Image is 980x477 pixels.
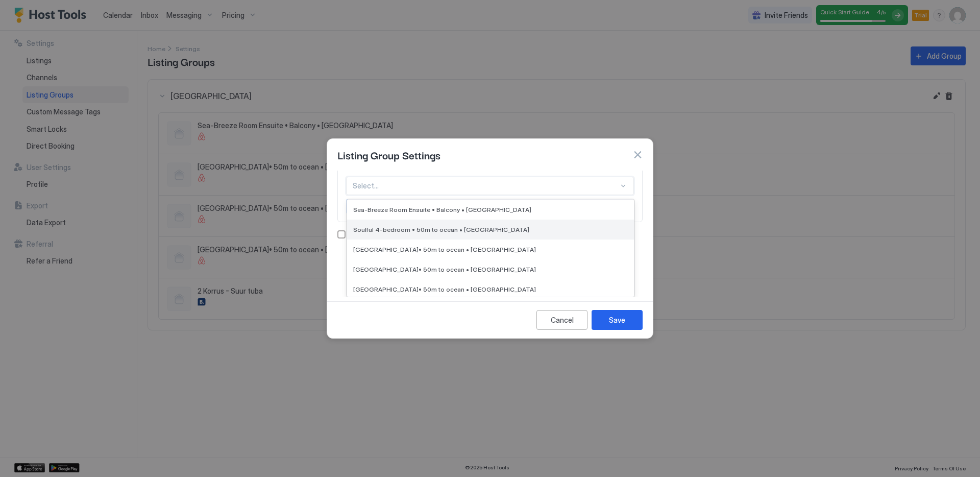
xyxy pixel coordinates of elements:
[353,206,531,213] span: Sea-Breeze Room Ensuite • Balcony • [GEOGRAPHIC_DATA]
[609,315,625,325] div: Save
[536,310,587,330] button: Cancel
[551,315,574,325] div: Cancel
[592,310,643,330] button: Save
[353,266,536,273] span: [GEOGRAPHIC_DATA]• 50m to ocean • [GEOGRAPHIC_DATA]
[337,147,440,162] span: Listing Group Settings
[353,246,536,253] span: [GEOGRAPHIC_DATA]• 50m to ocean • [GEOGRAPHIC_DATA]
[353,226,529,233] span: Soulful 4-bedroom • 50m to ocean • [GEOGRAPHIC_DATA]
[353,285,536,293] span: [GEOGRAPHIC_DATA]• 50m to ocean • [GEOGRAPHIC_DATA]
[337,230,643,238] div: accessCode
